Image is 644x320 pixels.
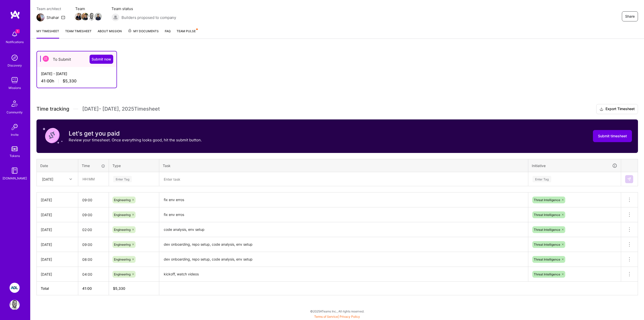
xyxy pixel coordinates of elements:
[8,300,21,310] a: User Avatar
[160,193,528,207] textarea: fix env erros
[36,28,59,39] a: My timesheet
[42,176,53,182] div: [DATE]
[7,110,23,115] div: Community
[622,11,638,21] button: Share
[41,242,74,247] div: [DATE]
[94,13,102,20] img: Team Member Avatar
[10,283,20,293] img: ADL: Technology Modernization Sprint 1
[109,159,159,172] th: Type
[9,85,21,90] div: Missions
[47,15,59,20] div: Shahar
[114,213,131,217] span: Engineering
[10,53,20,63] img: discovery
[9,98,21,110] img: Community
[165,28,171,39] a: FAQ
[114,272,131,276] span: Engineering
[10,166,20,176] img: guide book
[534,243,560,246] span: Threat Intelligence
[12,146,18,151] img: tokens
[598,134,627,139] span: Submit timesheet
[314,315,338,318] a: Terms of Service
[114,243,131,246] span: Engineering
[534,258,560,261] span: Threat Intelligence
[78,193,109,207] input: HH:MM
[95,12,101,21] a: Team Member Avatar
[111,13,119,21] img: Builders proposed to company
[160,208,528,222] textarea: fix env erros
[10,10,20,19] img: logo
[534,228,560,232] span: Threat Intelligence
[90,55,113,64] button: Submit now
[159,159,528,172] th: Task
[65,28,92,39] a: Team timesheet
[88,12,95,21] a: Team Member Avatar
[8,283,21,293] a: ADL: Technology Modernization Sprint 1
[37,282,78,295] th: Total
[177,28,197,39] a: Team Pulse
[43,56,49,62] img: To Submit
[41,227,74,232] div: [DATE]
[160,252,528,266] textarea: dev onboarding, repo setup, code analysis, env setup
[314,315,360,318] span: |
[41,71,112,76] div: [DATE] - [DATE]
[78,208,109,221] input: HH:MM
[10,300,20,310] img: User Avatar
[160,238,528,251] textarea: dev onboarding, repo setup, code analysis, env setup
[10,122,20,132] img: Invite
[63,78,76,84] span: $5,330
[532,163,617,169] div: Initiative
[10,75,20,85] img: teamwork
[98,28,122,39] a: About Mission
[114,198,131,202] span: Engineering
[75,6,101,11] span: Team
[625,14,635,19] span: Share
[113,286,125,291] span: $ 5,330
[340,315,360,318] a: Privacy Policy
[111,6,176,11] span: Team status
[128,28,159,34] span: My Documents
[533,175,551,183] div: Enter Tag
[122,15,176,20] span: Builders proposed to company
[10,29,20,39] img: bell
[78,268,109,281] input: HH:MM
[160,267,528,281] textarea: kickoff, watch videos
[10,153,20,158] div: Tokens
[81,13,89,20] img: Team Member Avatar
[78,282,109,295] th: 41:00
[593,130,632,142] button: Submit timesheet
[78,238,109,251] input: HH:MM
[11,132,19,137] div: Invite
[78,253,109,266] input: HH:MM
[534,198,560,202] span: Threat Intelligence
[41,197,74,203] div: [DATE]
[36,106,69,112] span: Time tracking
[69,178,72,180] i: icon Chevron
[41,257,74,262] div: [DATE]
[41,78,112,84] div: 41:00 h
[3,176,27,181] div: [DOMAIN_NAME]
[92,57,111,62] span: Submit now
[16,29,20,33] span: 1
[82,12,88,21] a: Team Member Avatar
[6,39,24,45] div: Notifications
[114,258,131,261] span: Engineering
[113,175,132,183] div: Enter Tag
[534,213,560,217] span: Threat Intelligence
[75,12,82,21] a: Team Member Avatar
[128,28,159,39] a: My Documents
[596,104,638,114] button: Export Timesheet
[82,163,105,168] div: Time
[82,106,160,112] span: [DATE] - [DATE] , 2025 Timesheet
[599,107,603,112] i: icon Download
[41,212,74,217] div: [DATE]
[78,172,108,186] input: HH:MM
[534,272,560,276] span: Threat Intelligence
[78,223,109,236] input: HH:MM
[36,13,45,21] img: Team Architect
[30,305,644,317] div: © 2025 ATeams Inc., All rights reserved.
[69,137,202,143] p: Review your timesheet. Once everything looks good, hit the submit button.
[41,272,74,277] div: [DATE]
[160,223,528,237] textarea: code analysis, env setup
[88,13,95,20] img: Team Member Avatar
[177,29,196,33] span: Team Pulse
